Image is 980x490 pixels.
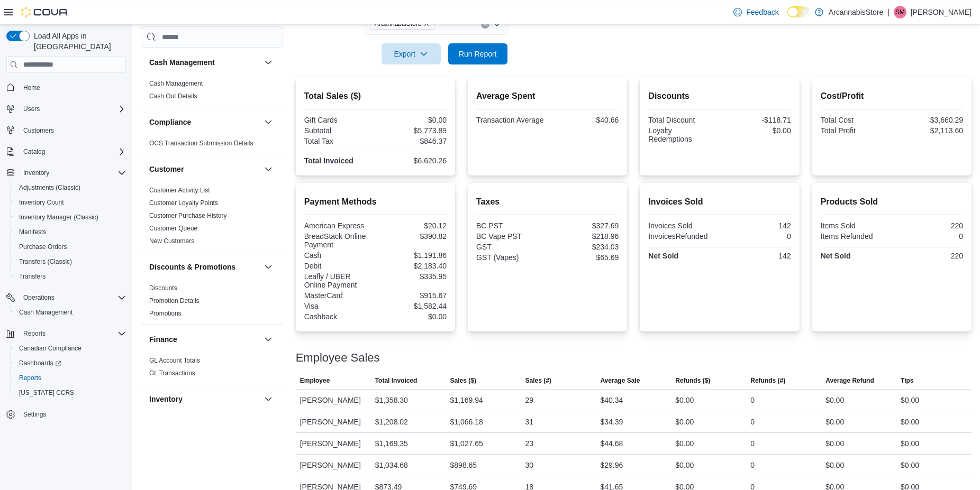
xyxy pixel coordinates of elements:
[19,243,67,251] span: Purchase Orders
[23,105,40,113] span: Users
[262,56,275,69] button: Cash Management
[375,376,418,385] span: Total Invoiced
[377,221,447,230] div: $20.12
[15,372,126,384] span: Reports
[23,293,55,302] span: Operations
[648,116,718,124] div: Total Discount
[304,126,374,135] div: Subtotal
[648,196,791,208] h2: Invoices Sold
[15,342,86,355] a: Canadian Compliance
[648,90,791,103] h2: Discounts
[377,137,447,145] div: $846.37
[550,221,619,230] div: $327.69
[19,327,50,340] button: Reports
[15,342,126,355] span: Canadian Compliance
[149,309,182,318] span: Promotions
[15,181,85,194] a: Adjustments (Classic)
[15,306,126,319] span: Cash Management
[141,77,283,107] div: Cash Management
[750,437,755,450] div: 0
[11,210,130,225] button: Inventory Manager (Classic)
[19,291,59,304] button: Operations
[894,252,963,260] div: 220
[550,232,619,241] div: $218.96
[894,232,963,241] div: 0
[15,270,126,283] span: Transfers
[821,116,890,124] div: Total Cost
[750,394,755,406] div: 0
[448,43,507,64] button: Run Report
[149,369,195,377] a: GL Transactions
[2,165,130,180] button: Inventory
[2,326,130,341] button: Reports
[11,269,130,284] button: Transfers
[149,394,260,404] button: Inventory
[149,297,199,304] a: Promotion Details
[304,251,374,260] div: Cash
[2,79,130,95] button: Home
[19,408,50,421] a: Settings
[525,376,551,385] span: Sales (#)
[821,252,851,260] strong: Net Sold
[821,221,890,230] div: Items Sold
[149,394,183,404] h3: Inventory
[2,144,130,159] button: Catalog
[821,196,963,208] h2: Products Sold
[377,272,447,281] div: $335.95
[149,284,177,292] a: Discounts
[19,359,61,367] span: Dashboards
[821,232,890,241] div: Items Refunded
[149,310,182,317] a: Promotions
[149,164,184,174] h3: Customer
[901,394,919,406] div: $0.00
[15,226,50,238] a: Manifests
[750,415,755,428] div: 0
[821,126,890,135] div: Total Profit
[377,116,447,124] div: $0.00
[894,126,963,135] div: $2,113.60
[11,341,130,356] button: Canadian Compliance
[375,459,408,471] div: $1,034.68
[23,147,45,156] span: Catalog
[825,415,844,428] div: $0.00
[894,6,906,19] div: Sheldon Mann
[450,415,483,428] div: $1,066.18
[377,251,447,260] div: $1,191.86
[450,376,476,385] span: Sales ($)
[19,103,126,115] span: Users
[296,352,380,364] h3: Employee Sales
[15,386,126,399] span: Washington CCRS
[30,31,126,52] span: Load All Apps in [GEOGRAPHIC_DATA]
[722,232,791,241] div: 0
[149,79,203,88] span: Cash Management
[476,116,546,124] div: Transaction Average
[648,221,718,230] div: Invoices Sold
[894,116,963,124] div: $3,660.29
[550,253,619,262] div: $65.69
[525,437,533,450] div: 23
[149,334,177,345] h3: Finance
[15,372,46,384] a: Reports
[304,272,374,289] div: Leafly / UBER Online Payment
[600,394,623,406] div: $40.34
[377,312,447,321] div: $0.00
[750,459,755,471] div: 0
[141,282,283,324] div: Discounts & Promotions
[787,6,810,17] input: Dark Mode
[450,459,477,471] div: $898.65
[895,6,905,19] span: SM
[901,437,919,450] div: $0.00
[15,270,50,283] a: Transfers
[750,376,785,385] span: Refunds (#)
[887,6,890,19] p: |
[377,291,447,300] div: $915.67
[901,459,919,471] div: $0.00
[11,225,130,239] button: Manifests
[648,126,718,143] div: Loyalty Redemptions
[476,232,546,241] div: BC Vape PST
[15,357,126,369] span: Dashboards
[262,261,275,273] button: Discounts & Promotions
[377,262,447,270] div: $2,183.40
[377,232,447,241] div: $390.82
